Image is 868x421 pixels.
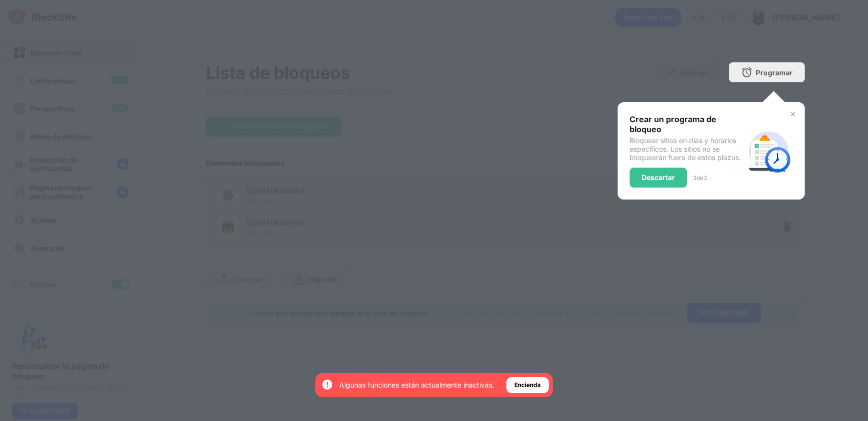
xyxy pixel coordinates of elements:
[339,381,494,389] font: Algunas funciones están actualmente inactivas.
[642,173,675,182] font: Descartar
[630,136,741,162] font: Bloquear sitios en días y horarios específicos. Los sitios no se bloquearán fuera de estos plazos.
[745,127,793,175] img: schedule.svg
[693,174,696,182] font: 3
[630,114,716,134] font: Crear un programa de bloqueo
[756,68,793,77] font: Programar
[789,110,797,118] img: x-button.svg
[703,174,707,182] font: 3
[321,379,333,391] img: error-circle-white.svg
[514,381,541,389] font: Encienda
[696,174,703,182] font: de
